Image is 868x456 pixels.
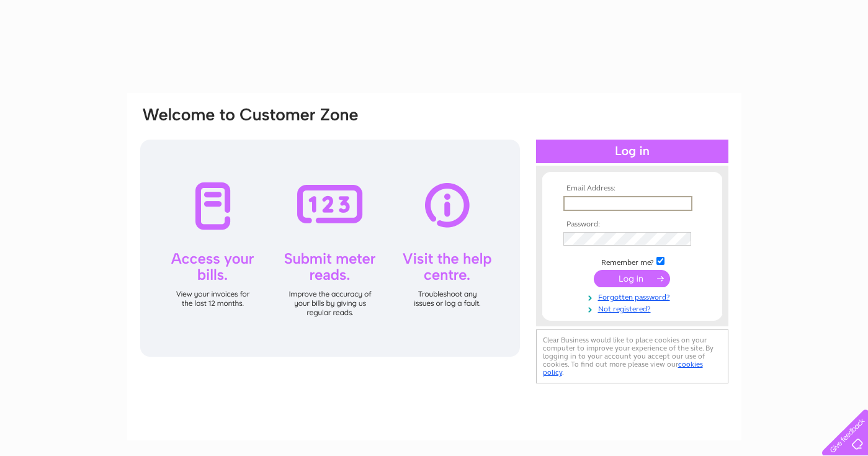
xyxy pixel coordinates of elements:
td: Remember me? [560,255,704,267]
input: Submit [594,270,670,287]
a: Forgotten password? [563,290,704,302]
th: Password: [560,220,704,229]
a: cookies policy [543,360,703,377]
div: Clear Business would like to place cookies on your computer to improve your experience of the sit... [536,329,728,383]
a: Not registered? [563,302,704,314]
th: Email Address: [560,184,704,193]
